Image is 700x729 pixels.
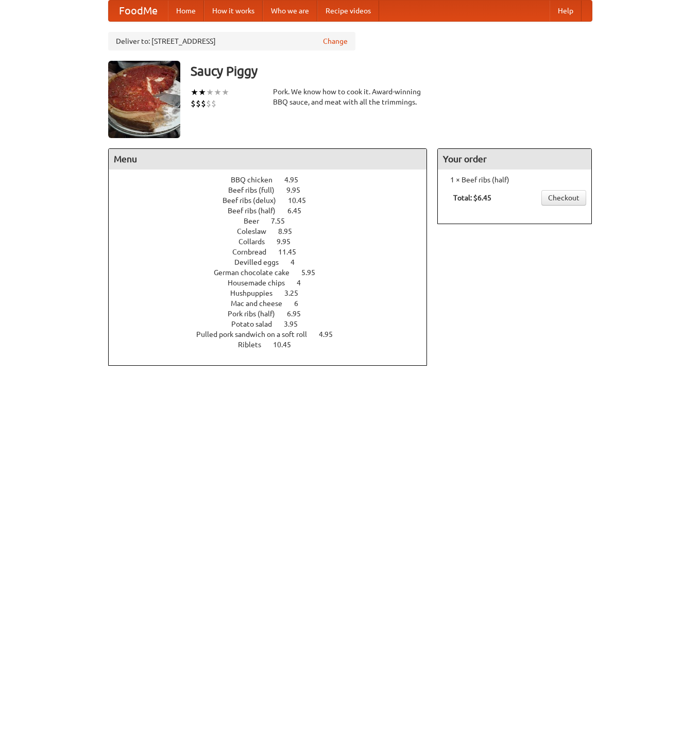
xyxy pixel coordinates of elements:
[109,149,427,169] h4: Menu
[223,196,286,205] span: Beef ribs (delux)
[237,227,277,235] span: Coleslaw
[294,299,309,308] span: 6
[550,1,582,21] a: Help
[278,227,302,235] span: 8.95
[234,258,289,266] span: Devilled eggs
[234,258,314,266] a: Devilled eggs 4
[237,227,311,235] a: Coleslaw 8.95
[238,341,271,349] span: Riblets
[287,207,312,215] span: 6.45
[228,279,320,287] a: Housemade chips 4
[230,289,317,297] a: Hushpuppies 3.25
[230,289,283,297] span: Hushpuppies
[206,87,214,98] li: ★
[453,194,491,202] b: Total: $6.45
[288,196,316,205] span: 10.45
[287,310,311,318] span: 6.95
[228,207,286,215] span: Beef ribs (half)
[109,1,168,21] a: FoodMe
[214,87,221,98] li: ★
[196,330,317,338] span: Pulled pork sandwich on a soft roll
[263,1,317,21] a: Who we are
[277,238,301,246] span: 9.95
[232,248,277,256] span: Cornbread
[228,279,295,287] span: Housemade chips
[168,1,204,21] a: Home
[204,1,263,21] a: How it works
[541,190,586,206] a: Checkout
[438,149,591,169] h4: Your order
[286,186,311,194] span: 9.95
[284,176,309,184] span: 4.95
[223,196,325,205] a: Beef ribs (delux) 10.45
[319,330,343,338] span: 4.95
[228,310,320,318] a: Pork ribs (half) 6.95
[196,98,201,109] li: $
[201,98,206,109] li: $
[214,268,300,277] span: German chocolate cake
[231,320,282,328] span: Potato salad
[301,268,326,277] span: 5.95
[231,320,317,328] a: Potato salad 3.95
[108,32,355,50] div: Deliver to: [STREET_ADDRESS]
[231,299,317,308] a: Mac and cheese 6
[238,238,310,246] a: Collards 9.95
[231,299,293,308] span: Mac and cheese
[244,217,269,225] span: Beer
[196,330,352,338] a: Pulled pork sandwich on a soft roll 4.95
[228,310,285,318] span: Pork ribs (half)
[198,87,206,98] li: ★
[297,279,311,287] span: 4
[284,289,309,297] span: 3.25
[191,61,592,81] h3: Saucy Piggy
[238,341,310,349] a: Riblets 10.45
[108,61,180,138] img: angular.jpg
[221,87,229,98] li: ★
[231,176,283,184] span: BBQ chicken
[291,258,305,266] span: 4
[278,248,306,256] span: 11.45
[231,176,317,184] a: BBQ chicken 4.95
[273,87,428,107] div: Pork. We know how to cook it. Award-winning BBQ sauce, and meat with all the trimmings.
[232,248,315,256] a: Cornbread 11.45
[284,320,308,328] span: 3.95
[238,238,275,246] span: Collards
[443,175,586,185] li: 1 × Beef ribs (half)
[191,98,196,109] li: $
[273,341,301,349] span: 10.45
[214,268,334,277] a: German chocolate cake 5.95
[228,186,319,194] a: Beef ribs (full) 9.95
[244,217,304,225] a: Beer 7.55
[323,36,348,46] a: Change
[228,207,320,215] a: Beef ribs (half) 6.45
[191,87,198,98] li: ★
[211,98,216,109] li: $
[317,1,379,21] a: Recipe videos
[271,217,295,225] span: 7.55
[228,186,285,194] span: Beef ribs (full)
[206,98,211,109] li: $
